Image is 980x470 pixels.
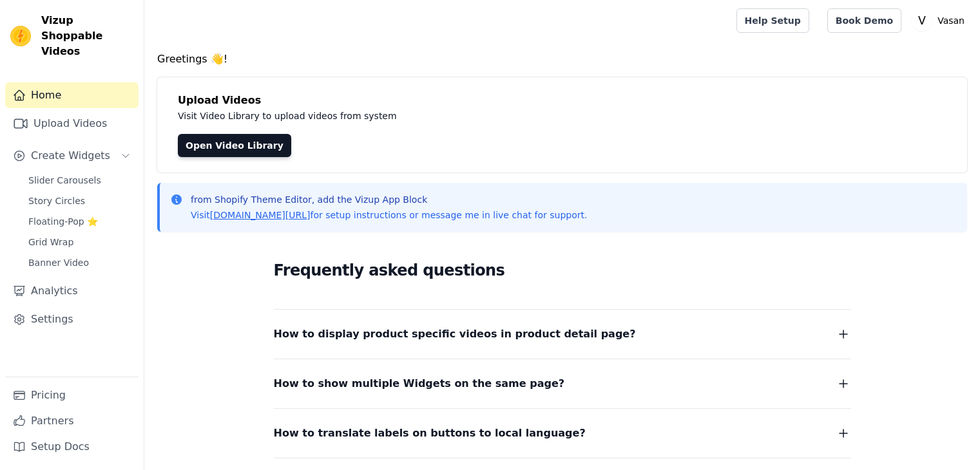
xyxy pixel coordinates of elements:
[274,424,586,442] span: How to translate labels on buttons to local language?
[191,193,587,206] p: from Shopify Theme Editor, add the Vizup App Block
[5,82,139,108] a: Home
[5,408,139,434] a: Partners
[274,375,565,393] span: How to show multiple Widgets on the same page?
[5,111,139,136] a: Upload Videos
[28,215,98,228] span: Floating-Pop ⭐
[912,9,970,32] button: V Vasan
[28,236,73,249] span: Grid Wrap
[5,143,139,169] button: Create Widgets
[10,26,31,46] img: Vizup
[21,254,139,272] a: Banner Video
[274,424,851,442] button: How to translate labels on buttons to local language?
[736,8,809,33] a: Help Setup
[827,8,901,33] a: Book Demo
[31,148,110,164] span: Create Widgets
[274,325,851,343] button: How to display product specific videos in product detail page?
[178,134,291,157] a: Open Video Library
[21,233,139,251] a: Grid Wrap
[157,52,967,67] h4: Greetings 👋!
[178,93,946,108] h4: Upload Videos
[5,434,139,460] a: Setup Docs
[21,171,139,189] a: Slider Carousels
[210,210,311,220] a: [DOMAIN_NAME][URL]
[918,14,926,27] text: V
[274,258,851,283] h2: Frequently asked questions
[21,212,139,230] a: Floating-Pop ⭐
[274,375,851,393] button: How to show multiple Widgets on the same page?
[21,192,139,210] a: Story Circles
[178,108,755,124] p: Visit Video Library to upload videos from system
[28,256,89,269] span: Banner Video
[28,174,101,187] span: Slider Carousels
[274,325,636,343] span: How to display product specific videos in product detail page?
[5,278,139,304] a: Analytics
[5,306,139,332] a: Settings
[28,194,85,207] span: Story Circles
[41,13,133,59] span: Vizup Shoppable Videos
[5,382,139,408] a: Pricing
[932,9,970,32] p: Vasan
[191,209,587,221] p: Visit for setup instructions or message me in live chat for support.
